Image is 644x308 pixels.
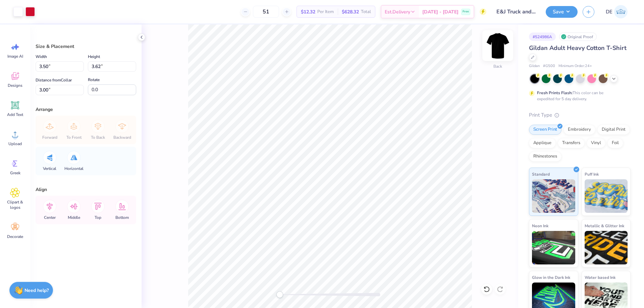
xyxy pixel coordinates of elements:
span: Upload [8,141,22,146]
span: [DATE] - [DATE] [422,8,459,15]
div: Applique [529,138,556,148]
span: $12.32 [301,8,315,15]
span: DE [606,8,612,16]
span: # G500 [543,63,555,69]
div: Screen Print [529,125,561,135]
span: Glow in the Dark Ink [532,274,570,281]
span: Metallic & Glitter Ink [585,222,624,229]
span: Neon Ink [532,222,548,229]
span: Top [95,215,101,220]
strong: Need help? [24,287,49,294]
div: Accessibility label [276,291,283,298]
label: Height [88,53,100,61]
span: Est. Delivery [385,8,410,15]
span: Add Text [7,112,23,117]
span: Per Item [317,8,334,15]
div: Embroidery [563,125,595,135]
span: Standard [532,171,550,178]
img: Standard [532,179,575,213]
span: Minimum Order: 24 + [558,63,592,69]
div: Rhinestones [529,151,561,162]
label: Rotate [88,76,100,84]
div: Original Proof [559,33,597,41]
a: DE [603,5,631,18]
div: Arrange [36,106,136,113]
div: # 524986A [529,33,556,41]
span: Bottom [115,215,129,220]
span: Center [44,215,56,220]
span: Clipart & logos [4,199,26,210]
span: Gildan [529,63,540,69]
span: Gildan Adult Heavy Cotton T-Shirt [529,44,627,52]
div: Print Type [529,111,631,119]
span: Designs [8,83,22,88]
label: Width [36,53,47,61]
img: Puff Ink [585,179,628,213]
img: Djian Evardoni [614,5,628,18]
input: Untitled Design [491,5,541,18]
div: Size & Placement [36,43,136,50]
span: Free [463,9,469,14]
div: Digital Print [597,125,630,135]
span: Vertical [43,166,56,171]
div: Vinyl [587,138,605,148]
img: Metallic & Glitter Ink [585,231,628,264]
span: Horizontal [64,166,84,171]
span: Middle [68,215,80,220]
button: Save [546,6,578,18]
div: Back [493,63,502,69]
span: Image AI [7,54,23,59]
span: Puff Ink [585,171,599,178]
label: Distance from Collar [36,76,72,84]
span: Total [361,8,371,15]
span: Decorate [7,234,23,239]
span: $628.32 [342,8,359,15]
img: Back [484,32,511,59]
strong: Fresh Prints Flash: [537,90,573,96]
div: Align [36,186,136,193]
span: Greek [10,170,20,176]
img: Neon Ink [532,231,575,264]
div: Transfers [558,138,585,148]
input: – – [253,6,279,18]
span: Water based Ink [585,274,615,281]
div: This color can be expedited for 5 day delivery. [537,90,620,102]
div: Foil [607,138,623,148]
